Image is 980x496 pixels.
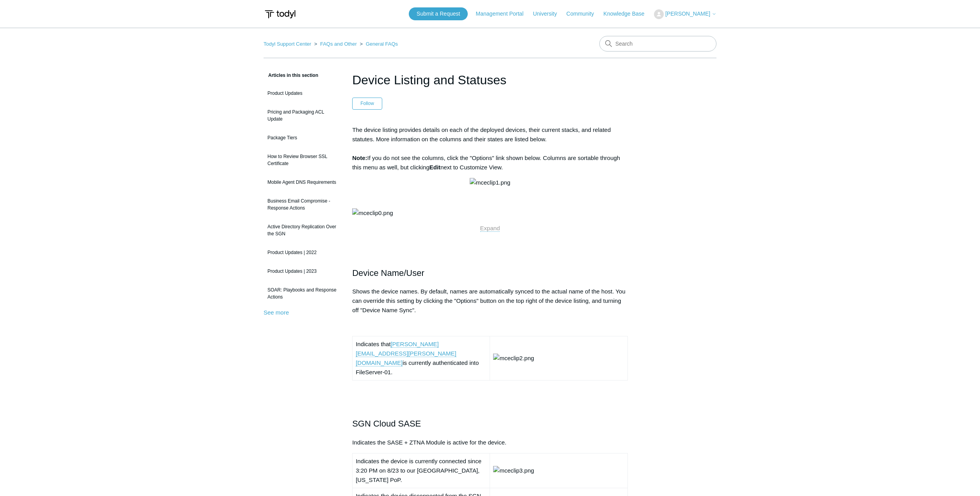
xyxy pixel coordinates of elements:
[264,175,340,190] a: Mobile Agent DNS Requirements
[353,453,490,488] td: Indicates the device is currently connected since 3:20 PM on 8/23 to our [GEOGRAPHIC_DATA], [US_S...
[264,219,340,241] a: Active Directory Replication Over the SGN
[665,11,710,17] span: [PERSON_NAME]
[356,341,456,366] a: [PERSON_NAME][EMAIL_ADDRESS][PERSON_NAME][DOMAIN_NAME]
[352,417,628,430] h2: SGN Cloud SASE
[264,105,340,126] a: Pricing and Packaging ACL Update
[264,245,340,260] a: Product Updates | 2022
[352,71,628,89] h1: Device Listing and Statuses
[264,73,318,78] span: Articles in this section
[353,336,490,380] td: Indicates that is currently authenticated into FileServer-01.
[470,178,510,187] img: mceclip1.png
[493,466,534,475] img: mceclip3.png
[264,194,340,215] a: Business Email Compromise - Response Actions
[352,438,628,447] p: Indicates the SASE + ZTNA Module is active for the device.
[264,309,289,316] a: See more
[264,41,313,47] li: Todyl Support Center
[599,36,716,52] input: Search
[604,10,652,18] a: Knowledge Base
[264,149,340,171] a: How to Review Browser SSL Certificate
[358,41,398,47] li: General FAQs
[264,283,340,304] a: SOAR: Playbooks and Response Actions
[409,7,468,20] a: Submit a Request
[264,41,311,47] a: Todyl Support Center
[476,10,531,18] a: Management Portal
[366,41,398,47] a: General FAQs
[429,164,440,171] strong: Edit
[480,225,500,232] a: Expand
[352,125,628,172] p: The device listing provides details on each of the deployed devices, their current stacks, and re...
[320,41,357,47] a: FAQs and Other
[493,354,534,363] img: mceclip2.png
[533,10,565,18] a: University
[352,98,382,109] button: Follow Article
[264,7,297,21] img: Todyl Support Center Help Center home page
[264,86,340,101] a: Product Updates
[313,41,358,47] li: FAQs and Other
[654,9,716,19] button: [PERSON_NAME]
[352,239,628,280] h2: Device Name/User
[352,155,367,161] strong: Note:
[264,130,340,145] a: Package Tiers
[264,264,340,279] a: Product Updates | 2023
[567,10,602,18] a: Community
[352,208,393,218] img: mceclip0.png
[352,287,628,315] p: Shows the device names. By default, names are automatically synced to the actual name of the host...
